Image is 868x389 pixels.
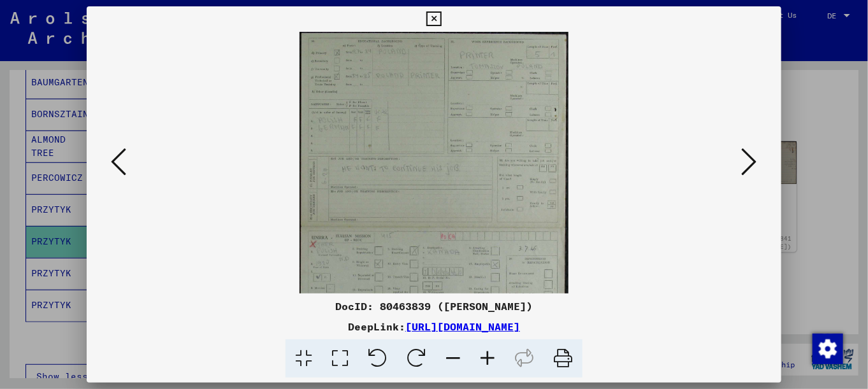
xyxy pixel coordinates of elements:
a: [URL][DOMAIN_NAME] [405,320,520,333]
font: DocID: 80463839 ([PERSON_NAME]) [335,300,533,313]
font: DeepLink: [348,320,405,333]
img: Change consent [813,334,843,364]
